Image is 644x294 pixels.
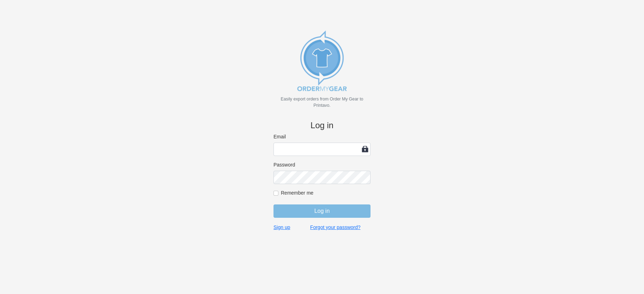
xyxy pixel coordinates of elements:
[273,133,371,140] label: Email
[310,224,360,230] a: Forgot your password?
[273,204,371,218] input: Log in
[273,162,371,168] label: Password
[273,120,371,131] h4: Log in
[273,96,371,109] p: Easily export orders from Order My Gear to Printavo.
[287,26,357,96] img: new_omg_export_logo-652582c309f788888370c3373ec495a74b7b3fc93c8838f76510ecd25890bcc4.png
[281,190,371,196] label: Remember me
[273,224,290,230] a: Sign up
